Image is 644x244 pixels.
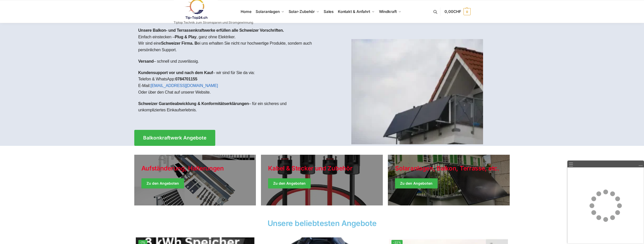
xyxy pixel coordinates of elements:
[256,9,280,14] span: Solaranlagen
[351,39,483,144] img: Home 1
[289,9,315,14] span: Solar-Zubehör
[569,162,573,167] a: ☰
[138,71,213,75] strong: Kundensupport vor und nach dem Kauf
[138,40,318,53] p: Wir sind eine ei uns erhalten Sie nicht nur hochwertige Produkte, sondern auch persönlichen Support.
[638,162,643,166] a: Minimieren/Wiederherstellen
[134,219,510,227] h2: Unsere beliebtesten Angebote
[464,8,471,15] span: 0
[338,9,370,14] span: Kontakt & Anfahrt
[143,135,206,140] span: Balkonkraftwerk Angebote
[161,41,197,45] strong: Schweizer Firma. B
[321,0,336,23] a: Sales
[134,23,322,122] div: Einfach einstecken – , ganz ohne Elektriker.
[138,101,249,106] strong: Schweizer Garantieabwicklung & Konformitätserklärungen
[138,59,154,63] strong: Versand
[175,77,197,81] strong: 0784701155
[138,28,284,32] strong: Unsere Balkon- und Terrassenkraftwerke erfüllen alle Schweizer Vorschriften.
[444,9,461,14] span: 0,00
[379,9,397,14] span: Windkraft
[138,58,318,65] p: – schnell und zuverlässig.
[138,69,318,95] p: – wir sind für Sie da via: Telefon & WhatsApp: E-Mail: Oder über den Chat auf unserer Website.
[377,0,403,23] a: Windkraft
[568,167,644,244] iframe: Live Hilfe
[134,155,256,205] a: Holiday Style
[286,0,321,23] a: Solar-Zubehör
[254,0,286,23] a: Solaranlagen
[261,155,383,205] a: Holiday Style
[324,9,334,14] span: Sales
[138,100,318,113] p: – für ein sicheres und unkompliziertes Einkaufserlebnis.
[388,155,510,205] a: Winter Jackets
[174,21,253,24] p: Tiptop Technik zum Stromsparen und Stromgewinnung
[134,130,215,146] a: Balkonkraftwerk Angebote
[336,0,377,23] a: Kontakt & Anfahrt
[175,35,196,39] strong: Plug & Play
[151,83,218,88] a: [EMAIL_ADDRESS][DOMAIN_NAME]
[444,4,470,19] a: 0,00CHF 0
[453,9,461,14] span: CHF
